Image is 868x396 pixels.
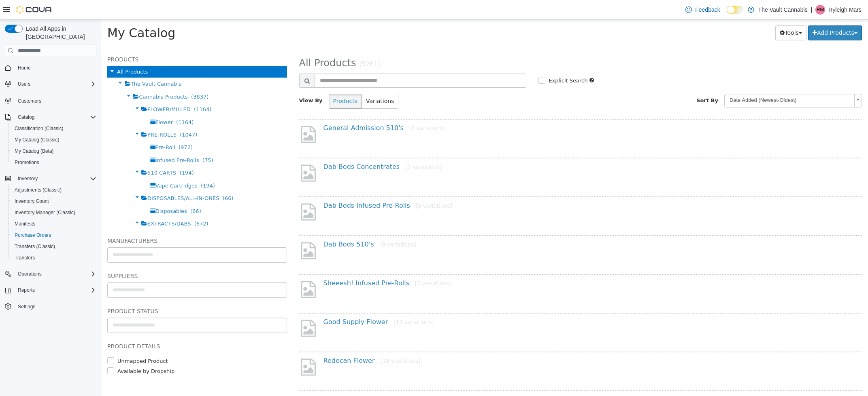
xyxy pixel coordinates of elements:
a: Classification (Classic) [11,124,67,133]
a: Sheeesh! Infused Pre-Rolls[2 variations] [222,259,351,267]
a: Transfers (Classic) [11,242,58,251]
a: Dab Bods 510's[9 variations] [222,221,315,228]
button: Inventory Count [8,196,100,207]
button: Variations [260,74,297,89]
a: Date Added (Newest-Oldest) [623,74,761,88]
span: (1164) [75,99,92,105]
span: My Catalog (Beta) [15,148,54,154]
span: Classification (Classic) [11,124,96,133]
span: Adjustments (Classic) [15,187,62,193]
button: Classification (Classic) [8,123,100,134]
button: Operations [15,269,45,279]
span: Catalog [15,112,96,122]
span: Inventory Count [11,196,96,206]
span: The Vault Cannabis [30,61,80,67]
h5: Product Status [6,286,186,296]
span: Adjustments (Classic) [11,185,96,195]
button: Purchase Orders [8,230,100,241]
span: (194) [100,163,114,169]
span: Cannabis Products [38,74,86,80]
span: My Catalog (Beta) [11,146,96,156]
span: Home [15,63,96,73]
img: missing-image.png [198,143,216,163]
span: View By [198,78,221,84]
span: Inventory Manager (Classic) [15,209,75,216]
a: Manifests [11,219,38,229]
span: (66) [89,188,100,194]
button: Customers [2,95,100,106]
img: missing-image.png [198,221,216,241]
small: [9 variations] [278,221,315,228]
span: Feedback [695,6,720,14]
span: All Products [16,49,47,55]
a: Customers [15,96,45,106]
button: Tools [674,6,705,21]
span: Date Added (Newest-Oldest) [623,74,750,87]
span: Transfers [15,255,35,261]
span: My Catalog [6,6,74,20]
span: Users [18,81,30,87]
button: Transfers (Classic) [8,241,100,252]
button: My Catalog (Beta) [8,145,100,157]
a: My Catalog (Classic) [11,135,63,145]
button: Catalog [2,112,100,123]
small: [18 variations] [279,338,319,344]
small: [9 variations] [314,183,351,189]
input: Dark Mode [727,6,744,14]
span: Load All Apps in [GEOGRAPHIC_DATA] [23,25,96,41]
small: [9 variations] [304,144,341,150]
button: Operations [2,268,100,280]
button: Manifests [8,218,100,230]
span: Transfers (Classic) [15,243,55,250]
span: Disposables [54,188,86,194]
span: (75) [101,137,112,143]
span: Home [18,65,31,71]
span: Promotions [15,159,39,166]
span: Pre-Roll [54,124,74,131]
button: Reports [2,284,100,296]
span: Purchase Orders [15,232,51,238]
span: My Catalog (Classic) [11,135,96,145]
span: My Catalog (Classic) [15,137,60,143]
button: Inventory [15,174,41,183]
button: Inventory [2,173,100,184]
span: Purchase Orders [11,230,96,240]
span: (972) [77,124,91,131]
span: 510 CARTS [46,150,75,156]
a: Dab Bods Infused Pre-Rolls[9 variations] [222,182,351,190]
span: Transfers [11,253,96,263]
span: Catalog [18,114,34,120]
a: Home [15,63,34,73]
span: (194) [79,150,93,156]
span: Reports [18,287,35,293]
h5: Product Details [6,322,186,331]
span: RM [817,5,824,15]
span: Manifests [11,219,96,229]
span: Inventory Manager (Classic) [11,208,96,217]
span: Customers [18,98,41,104]
a: Purchase Orders [11,230,55,240]
span: Flower [54,99,72,105]
span: Promotions [11,158,96,167]
a: Doobie Snacks[14 variations] [222,376,316,383]
label: Explicit Search [445,57,486,65]
span: EXTRACTS/DABS [46,201,89,207]
button: Adjustments (Classic) [8,184,100,196]
small: (5261) [258,41,279,48]
span: Classification (Classic) [15,125,64,132]
span: All Products [198,38,255,49]
a: Settings [15,302,38,312]
span: Operations [18,271,42,277]
p: The Vault Cannabis [758,5,808,15]
span: Sort By [595,78,617,84]
span: Operations [15,269,96,279]
a: Transfers [11,253,38,263]
span: Inventory [15,174,96,183]
span: FLOWER/MILLED [46,86,89,93]
button: Inventory Manager (Classic) [8,207,100,218]
span: (1164) [93,86,110,93]
a: Inventory Manager (Classic) [11,208,79,217]
a: Feedback [682,2,723,18]
span: (66) [121,175,132,181]
a: Good Supply Flower[13 variations] [222,298,333,306]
